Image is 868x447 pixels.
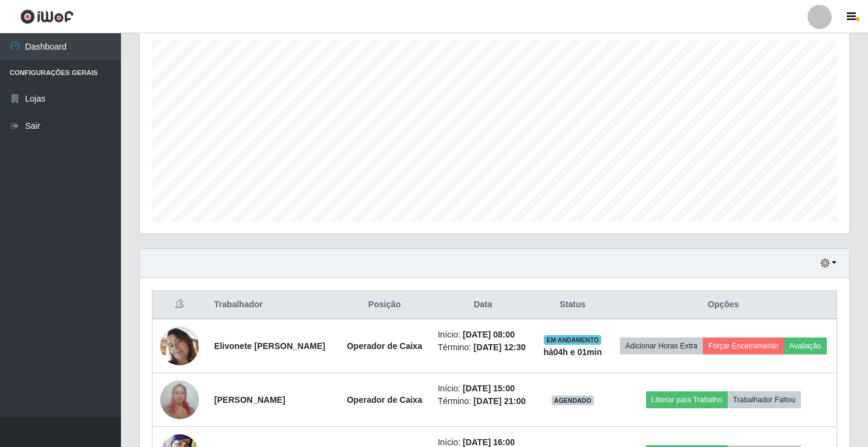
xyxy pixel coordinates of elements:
[347,341,422,351] strong: Operador de Caixa
[347,395,422,405] strong: Operador de Caixa
[620,338,703,354] button: Adicionar Horas Extra
[160,374,199,425] img: 1722880664865.jpeg
[703,338,784,354] button: Forçar Encerramento
[214,395,285,405] strong: [PERSON_NAME]
[207,291,339,319] th: Trabalhador
[20,9,74,24] img: CoreUI Logo
[160,327,199,365] img: 1744411784463.jpeg
[438,382,528,395] li: Início:
[214,341,325,351] strong: Elivonete [PERSON_NAME]
[610,291,837,319] th: Opções
[431,291,535,319] th: Data
[463,437,515,447] time: [DATE] 16:00
[474,396,526,406] time: [DATE] 21:00
[552,396,594,405] span: AGENDADO
[535,291,610,319] th: Status
[646,391,728,408] button: Liberar para Trabalho
[728,391,801,408] button: Trabalhador Faltou
[543,347,602,357] strong: há 04 h e 01 min
[438,328,528,341] li: Início:
[544,335,601,345] span: EM ANDAMENTO
[463,330,515,339] time: [DATE] 08:00
[463,383,515,393] time: [DATE] 15:00
[784,338,827,354] button: Avaliação
[474,342,526,352] time: [DATE] 12:30
[438,341,528,354] li: Término:
[438,395,528,408] li: Término:
[339,291,431,319] th: Posição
